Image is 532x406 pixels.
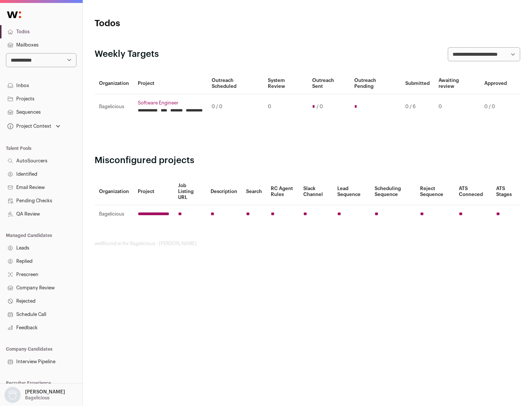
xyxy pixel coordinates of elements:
td: 0 / 0 [480,94,511,120]
span: / 0 [317,104,323,110]
th: Awaiting review [434,73,480,94]
td: 0 [434,94,480,120]
p: [PERSON_NAME] [25,389,65,395]
th: Project [133,178,174,205]
th: Reject Sequence [416,178,455,205]
th: Lead Sequence [333,178,370,205]
th: System Review [263,73,307,94]
td: 0 [263,94,307,120]
td: 0 / 6 [401,94,434,120]
th: Organization [95,73,133,94]
th: Job Listing URL [174,178,206,205]
th: RC Agent Rules [266,178,299,205]
td: Bagelicious [95,205,133,223]
th: Approved [480,73,511,94]
p: Bagelicious [25,395,50,401]
th: Project [133,73,207,94]
th: Outreach Scheduled [207,73,263,94]
button: Open dropdown [3,387,66,403]
th: ATS Stages [492,178,520,205]
th: Organization [95,178,133,205]
th: Outreach Pending [350,73,400,94]
th: Slack Channel [299,178,333,205]
h2: Weekly Targets [95,48,159,60]
td: 0 / 0 [207,94,263,120]
footer: wellfound:ai for Bagelicious - [PERSON_NAME] [95,241,520,247]
th: Submitted [401,73,434,94]
th: Scheduling Sequence [370,178,416,205]
button: Open dropdown [6,121,62,131]
h2: Misconfigured projects [95,155,520,166]
th: Description [206,178,242,205]
th: ATS Conneced [454,178,491,205]
div: Project Context [6,123,51,129]
th: Search [242,178,266,205]
img: nopic.png [4,387,21,403]
h1: Todos [95,18,236,30]
th: Outreach Sent [308,73,350,94]
a: Software Engineer [138,100,203,106]
td: Bagelicious [95,94,133,120]
img: Wellfound [3,7,25,22]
